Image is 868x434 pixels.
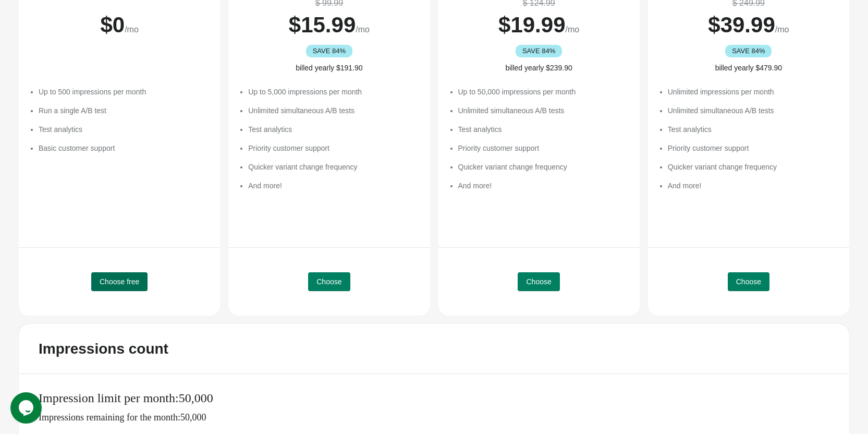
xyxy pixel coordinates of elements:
li: And more! [668,180,839,191]
div: SAVE 84% [725,45,772,57]
button: Choose [518,272,559,291]
li: Up to 5,000 impressions per month [248,87,419,97]
span: Choose free [100,278,139,286]
li: Run a single A/B test [39,105,210,116]
li: Basic customer support [39,143,210,153]
li: Unlimited simultaneous A/B tests [248,105,419,116]
li: Test analytics [248,124,419,135]
p: Impressions remaining for the month: 50,000 [39,412,839,423]
span: $ 0 [100,13,125,37]
div: SAVE 84% [516,45,562,57]
li: And more! [458,180,629,191]
button: Choose free [91,272,148,291]
li: Unlimited impressions per month [668,87,839,97]
li: Quicker variant change frequency [248,162,419,172]
div: billed yearly $239.90 [449,63,629,73]
span: $ 19.99 [498,13,565,37]
li: Unlimited simultaneous A/B tests [668,105,839,116]
span: $ 39.99 [708,13,775,37]
li: And more! [248,180,419,191]
li: Priority customer support [668,143,839,153]
span: /mo [125,25,139,34]
p: Impression limit per month: 50,000 [39,391,839,406]
li: Priority customer support [458,143,629,153]
span: Choose [736,278,761,286]
li: Unlimited simultaneous A/B tests [458,105,629,116]
div: SAVE 84% [306,45,352,57]
div: billed yearly $479.90 [658,63,839,73]
span: $ 15.99 [289,13,356,37]
div: Impressions count [39,341,168,357]
span: /mo [356,25,370,34]
span: /mo [566,25,580,34]
li: Up to 50,000 impressions per month [458,87,629,97]
li: Test analytics [458,124,629,135]
span: Choose [526,278,551,286]
li: Quicker variant change frequency [458,162,629,172]
li: Quicker variant change frequency [668,162,839,172]
li: Test analytics [39,124,210,135]
li: Test analytics [668,124,839,135]
span: /mo [775,25,789,34]
button: Choose [308,272,350,291]
span: Choose [316,278,341,286]
iframe: chat widget [10,392,44,424]
div: billed yearly $191.90 [239,63,419,73]
button: Choose [728,272,769,291]
li: Up to 500 impressions per month [39,87,210,97]
li: Priority customer support [248,143,419,153]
